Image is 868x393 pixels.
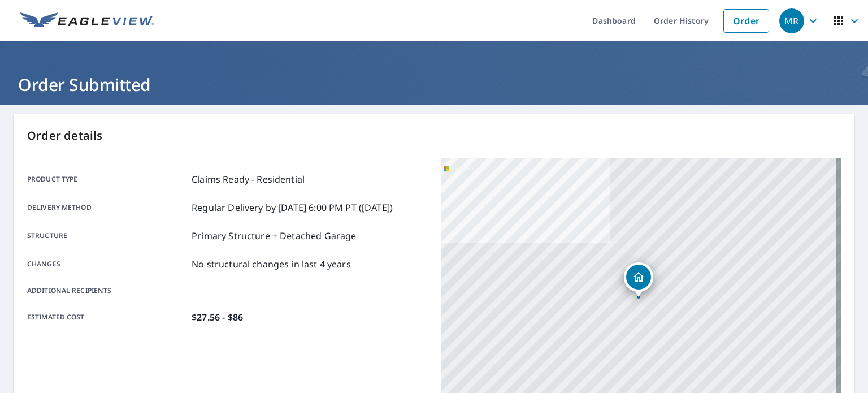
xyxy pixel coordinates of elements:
[27,257,187,271] p: Changes
[624,262,653,297] div: Dropped pin, building 1, Residential property, 1590 N Athenian Ave Wichita, KS 67203
[27,286,187,296] p: Additional recipients
[779,8,804,33] div: MR
[192,257,351,271] p: No structural changes in last 4 years
[27,172,187,186] p: Product type
[723,9,769,33] a: Order
[192,172,305,186] p: Claims Ready - Residential
[27,229,187,243] p: Structure
[192,310,243,324] p: $27.56 - $86
[192,201,393,214] p: Regular Delivery by [DATE] 6:00 PM PT ([DATE])
[192,229,356,243] p: Primary Structure + Detached Garage
[27,201,187,214] p: Delivery method
[27,310,187,324] p: Estimated cost
[20,12,154,29] img: EV Logo
[14,73,854,96] h1: Order Submitted
[27,127,841,144] p: Order details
